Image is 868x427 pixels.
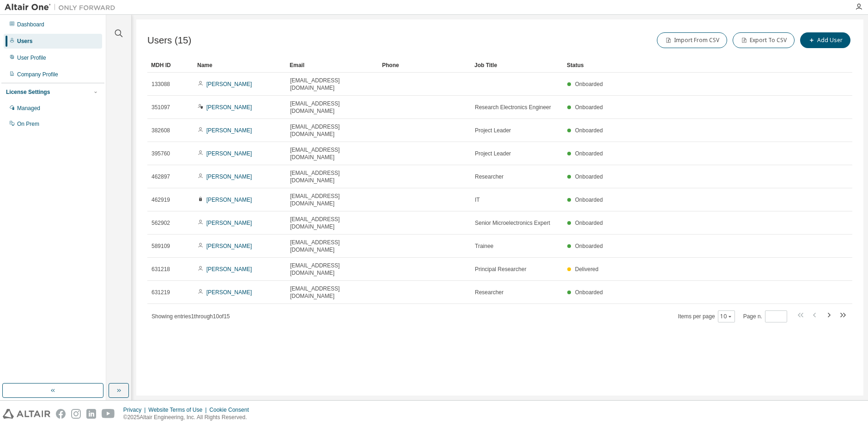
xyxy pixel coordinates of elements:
[743,310,787,322] span: Page n.
[290,77,374,92] span: [EMAIL_ADDRESS][DOMAIN_NAME]
[206,197,252,203] a: [PERSON_NAME]
[152,150,170,157] span: 395760
[290,123,374,138] span: [EMAIL_ADDRESS][DOMAIN_NAME]
[206,127,252,134] a: [PERSON_NAME]
[17,120,39,128] div: On Prem
[575,104,603,111] span: Onboarded
[206,266,252,272] a: [PERSON_NAME]
[206,243,252,249] a: [PERSON_NAME]
[152,104,170,111] span: 351097
[575,197,603,203] span: Onboarded
[152,266,170,273] span: 631218
[209,406,254,414] div: Cookie Consent
[3,409,50,419] img: altair_logo.svg
[152,219,170,227] span: 562902
[657,32,727,48] button: Import From CSV
[17,105,40,112] div: Managed
[720,313,733,320] button: 10
[733,32,795,48] button: Export To CSV
[17,37,32,45] div: Users
[575,220,603,226] span: Onboarded
[152,313,230,320] span: Showing entries 1 through 10 of 15
[475,289,504,296] span: Researcher
[475,150,511,157] span: Project Leader
[206,81,252,87] a: [PERSON_NAME]
[206,150,252,157] a: [PERSON_NAME]
[123,406,148,414] div: Privacy
[290,100,374,115] span: [EMAIL_ADDRESS][DOMAIN_NAME]
[290,216,374,230] span: [EMAIL_ADDRESS][DOMAIN_NAME]
[475,127,511,134] span: Project Leader
[474,58,559,73] div: Job Title
[575,266,599,272] span: Delivered
[71,409,81,419] img: instagram.svg
[17,21,44,28] div: Dashboard
[800,32,850,48] button: Add User
[206,173,252,180] a: [PERSON_NAME]
[475,173,504,180] span: Researcher
[152,242,170,250] span: 589109
[151,58,190,73] div: MDH ID
[17,54,46,62] div: User Profile
[382,58,467,73] div: Phone
[575,150,603,157] span: Onboarded
[152,196,170,204] span: 462919
[290,169,374,184] span: [EMAIL_ADDRESS][DOMAIN_NAME]
[290,285,374,300] span: [EMAIL_ADDRESS][DOMAIN_NAME]
[475,266,526,273] span: Principal Researcher
[475,196,480,204] span: IT
[567,58,804,73] div: Status
[102,409,115,419] img: youtube.svg
[575,173,603,180] span: Onboarded
[290,192,374,207] span: [EMAIL_ADDRESS][DOMAIN_NAME]
[152,289,170,296] span: 631219
[678,310,735,322] span: Items per page
[290,58,375,73] div: Email
[148,406,209,414] div: Website Terms of Use
[575,289,603,296] span: Onboarded
[5,3,120,12] img: Altair One
[290,262,374,277] span: [EMAIL_ADDRESS][DOMAIN_NAME]
[147,35,191,46] span: Users (15)
[123,414,255,421] p: © 2025 Altair Engineering, Inc. All Rights Reserved.
[475,242,493,250] span: Trainee
[290,146,374,161] span: [EMAIL_ADDRESS][DOMAIN_NAME]
[475,219,550,227] span: Senior Microelectronics Expert
[206,289,252,296] a: [PERSON_NAME]
[475,104,551,111] span: Research Electronics Engineer
[152,80,170,88] span: 133088
[206,104,252,111] a: [PERSON_NAME]
[290,239,374,254] span: [EMAIL_ADDRESS][DOMAIN_NAME]
[575,81,603,87] span: Onboarded
[206,220,252,226] a: [PERSON_NAME]
[56,409,66,419] img: facebook.svg
[575,127,603,134] span: Onboarded
[152,173,170,180] span: 462897
[6,88,50,96] div: License Settings
[152,127,170,134] span: 382608
[197,58,282,73] div: Name
[86,409,96,419] img: linkedin.svg
[575,243,603,249] span: Onboarded
[17,71,58,78] div: Company Profile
